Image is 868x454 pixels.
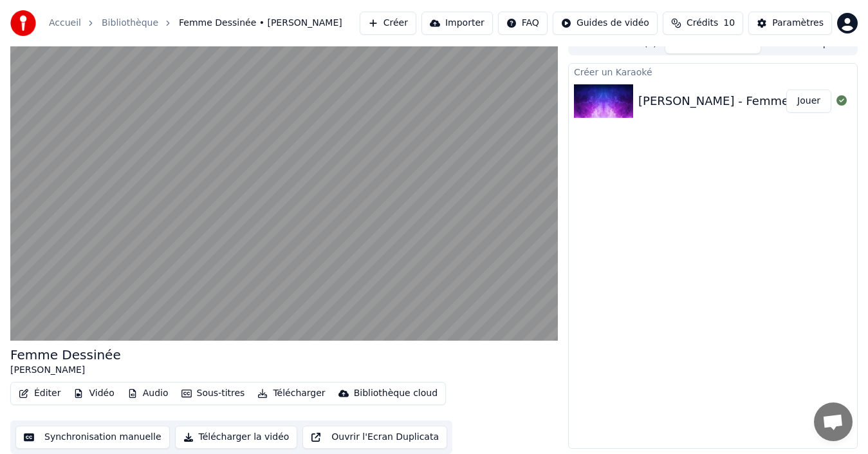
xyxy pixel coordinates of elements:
[10,364,121,377] div: [PERSON_NAME]
[102,17,158,30] a: Bibliothèque
[638,92,845,110] div: [PERSON_NAME] - Femme Dessinée
[175,426,298,449] button: Télécharger la vidéo
[498,12,548,35] button: FAQ
[723,17,735,30] span: 10
[687,17,718,30] span: Crédits
[772,17,824,30] div: Paramètres
[748,12,832,35] button: Paramètres
[569,64,857,79] div: Créer un Karaoké
[360,12,416,35] button: Créer
[179,17,342,30] span: Femme Dessinée • [PERSON_NAME]
[122,384,174,402] button: Audio
[49,17,81,30] a: Accueil
[663,12,743,35] button: Crédits10
[302,426,447,449] button: Ouvrir l'Ecran Duplicata
[252,384,330,402] button: Télécharger
[10,10,36,36] img: youka
[14,384,66,402] button: Éditer
[10,346,121,364] div: Femme Dessinée
[15,426,170,449] button: Synchronisation manuelle
[176,384,250,402] button: Sous-titres
[814,402,853,441] div: Ouvrir le chat
[553,12,658,35] button: Guides de vidéo
[49,17,342,30] nav: breadcrumb
[68,384,119,402] button: Vidéo
[421,12,493,35] button: Importer
[354,387,438,400] div: Bibliothèque cloud
[786,90,831,113] button: Jouer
